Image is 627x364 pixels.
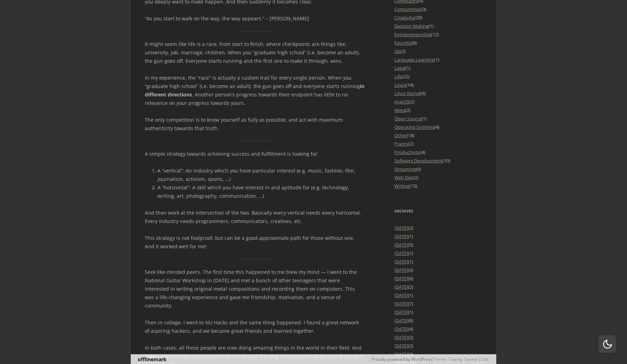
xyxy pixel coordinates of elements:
li: (10) [394,156,482,165]
li: (13) [394,182,482,190]
a: Productivity [394,149,420,155]
a: Favorite [394,40,412,46]
li: (2) [394,106,482,114]
a: Decision Making [394,23,428,29]
a: Operating Systems [394,124,434,130]
li: (1) [394,232,482,241]
a: [DATE] [394,284,408,290]
a: [DATE] [394,275,408,282]
p: Seek like-minded peers. The first time this happened to me blew my mind — I went to the National ... [145,268,364,310]
li: (1) [394,257,482,266]
li: (2) [394,97,482,106]
li: (1) [394,249,482,257]
a: [DATE] [394,267,408,273]
li: A “horizontal”: A skill which you have interest in and aptitude for (e.g. technology, writing, ar... [157,183,364,200]
a: [DATE] [394,309,408,315]
a: Linux [394,82,406,88]
a: [DATE] [394,242,408,248]
li: (2) [394,47,482,55]
a: Life [394,73,402,80]
a: Creativity [394,14,414,21]
a: offlinemark [138,356,167,363]
li: A “vertical”: An industry which you have particular interest (e.g. music, fashion, film, journali... [157,167,364,183]
li: (3) [394,266,482,274]
li: (2) [394,283,482,291]
a: [DATE] [394,258,408,265]
li: (1) [394,308,482,316]
a: Software Development [394,157,442,164]
li: (2) [394,224,482,232]
a: Streaming [394,166,416,172]
a: [DATE] [394,317,408,324]
a: [DATE] [394,343,408,349]
a: Other [394,132,407,139]
a: Legal [394,65,405,71]
li: (18) [394,131,482,140]
li: (4) [394,148,482,156]
li: (3) [394,350,482,358]
a: [DATE] [394,301,408,307]
li: (2) [394,333,482,342]
li: (2) [394,140,482,148]
a: Language Learning [394,56,434,63]
li: (3) [394,5,482,13]
div: Theme: Twenty Twelve Child. [278,355,489,364]
a: Web Dev [394,174,413,181]
a: Open Source [394,115,421,122]
li: (5) [394,241,482,249]
a: Proudly powered by WordPress [371,356,433,362]
li: (2) [394,342,482,350]
li: (6) [394,165,482,173]
li: (4) [394,325,482,333]
li: (22) [394,72,482,81]
p: Then in college, I went to NU Hacks and the same thing happened. I found a great network of aspir... [145,318,364,335]
a: [DATE] [394,334,408,341]
li: (1) [394,114,482,123]
li: (20) [394,13,482,22]
a: Meta [394,107,405,113]
p: It might seem like life is a race, from start to finish, where checkpoints are things like: unive... [145,40,364,65]
a: Linux Kernel [394,90,420,96]
a: Concurrency [394,6,421,12]
li: (8) [394,39,482,47]
li: (6) [394,274,482,283]
p: And then work at the intersection of the two. Basically every vertical needs every horizontal. Ev... [145,209,364,225]
a: Writing [394,183,409,189]
li: (1) [394,64,482,72]
a: Poetry [394,141,408,147]
p: “As you start to walk on the way, the way appears.” – [PERSON_NAME] [145,14,364,23]
li: (1) [394,291,482,299]
a: [DATE] [394,250,408,256]
p: The only competition is to know yourself as fully as possible, and act with maximum authenticity ... [145,116,364,133]
li: (9) [394,89,482,97]
a: Git [394,48,400,54]
a: [DATE] [394,233,408,240]
li: (1) [394,22,482,30]
p: A simple strategy towards achieving success and fulfillment is looking for: [145,150,364,158]
a: [DATE] [394,225,408,231]
li: (8) [394,316,482,325]
p: In my experience, the “race” is actually a custom trail for every single person. When you “gradua... [145,74,364,107]
li: (2) [394,173,482,182]
a: [DATE] [394,326,408,332]
h3: Archives [394,207,482,215]
li: (7) [394,299,482,308]
p: This strategy is not foolproof, but can be a good approximate path for those without one. And it ... [145,234,364,251]
li: (4) [394,123,482,131]
a: Entrepreneurship [394,31,431,38]
li: (12) [394,30,482,39]
a: [DATE] [394,351,408,357]
a: macOS [394,99,409,105]
li: (14) [394,81,482,89]
a: [DATE] [394,292,408,298]
li: (1) [394,55,482,64]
